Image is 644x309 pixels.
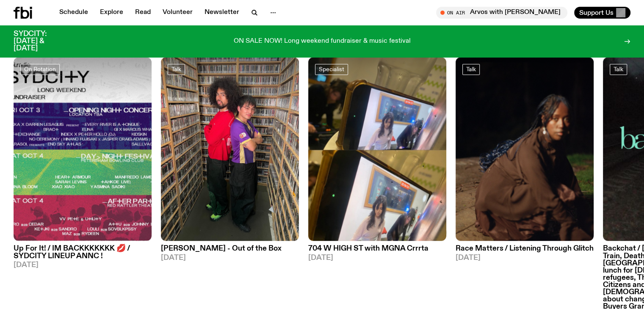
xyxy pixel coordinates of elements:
span: On Rotation [24,66,56,72]
button: On AirArvos with [PERSON_NAME] [436,7,567,19]
button: Support Us [574,7,630,19]
span: [DATE] [308,254,446,262]
span: [DATE] [14,262,152,269]
span: Talk [614,66,623,72]
h3: 704 W HIGH ST with MGNA Crrrta [308,245,446,252]
span: Talk [466,66,476,72]
span: Specialist [319,66,344,72]
a: Newsletter [199,7,244,19]
a: Schedule [54,7,93,19]
span: [DATE] [161,254,299,262]
span: Support Us [579,9,614,17]
a: Specialist [315,64,348,75]
span: [DATE] [456,254,594,262]
a: Read [130,7,156,19]
h3: SYDCITY: [DATE] & [DATE] [14,30,68,52]
a: 704 W HIGH ST with MGNA Crrrta[DATE] [308,241,446,261]
a: Talk [462,64,480,75]
a: Volunteer [158,7,198,19]
h3: [PERSON_NAME] - Out of the Box [161,245,299,252]
a: [PERSON_NAME] - Out of the Box[DATE] [161,241,299,261]
img: Fetle crouches in a park at night. They are wearing a long brown garment and looking solemnly int... [456,57,594,241]
h3: Up For It! / IM BACKKKKKKK 💋 / SYDCITY LINEUP ANNC ! [14,245,152,259]
a: Race Matters / Listening Through Glitch[DATE] [456,241,594,261]
span: Talk [171,66,181,72]
a: On Rotation [20,64,60,75]
h3: Race Matters / Listening Through Glitch [456,245,594,252]
a: Explore [95,7,128,19]
a: Up For It! / IM BACKKKKKKK 💋 / SYDCITY LINEUP ANNC ![DATE] [14,241,152,268]
a: Talk [610,64,627,75]
img: Matt Do & Zion Garcia [161,57,299,241]
a: Talk [168,64,185,75]
img: Artist MGNA Crrrta [308,57,446,241]
p: ON SALE NOW! Long weekend fundraiser & music festival [234,38,411,45]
